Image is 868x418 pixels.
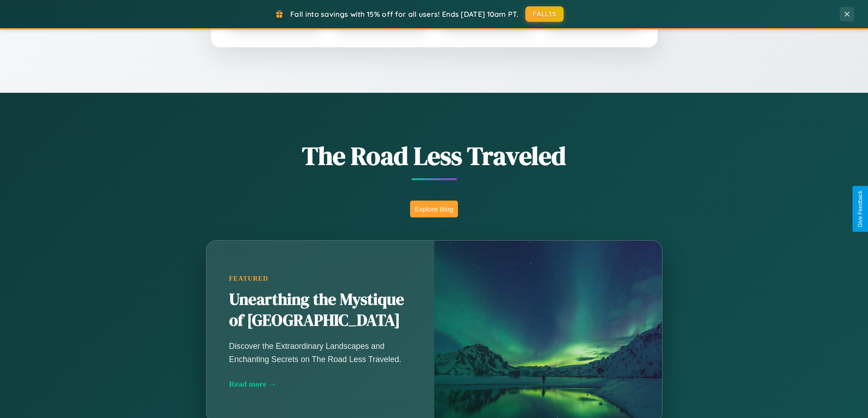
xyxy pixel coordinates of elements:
h2: Unearthing the Mystique of [GEOGRAPHIC_DATA] [229,289,411,331]
div: Read more → [229,379,411,389]
div: Give Feedback [857,191,863,227]
div: Featured [229,275,411,282]
button: FALL15 [525,6,564,22]
button: Explore Blog [410,201,458,217]
p: Discover the Extraordinary Landscapes and Enchanting Secrets on The Road Less Traveled. [229,340,411,365]
span: Fall into savings with 15% off for all users! Ends [DATE] 10am PT. [290,10,519,19]
h1: The Road Less Traveled [161,138,708,173]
